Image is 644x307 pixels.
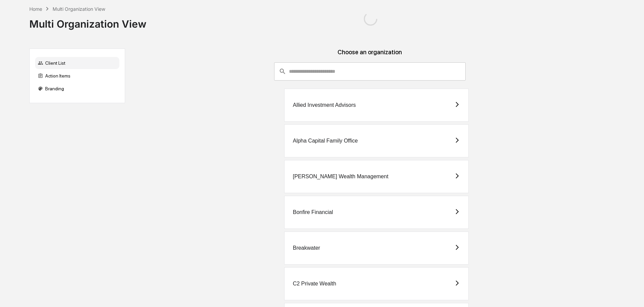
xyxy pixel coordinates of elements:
[29,6,42,12] div: Home
[35,57,119,69] div: Client List
[35,83,119,95] div: Branding
[130,49,609,62] div: Choose an organization
[53,6,105,12] div: Multi Organization View
[29,12,146,30] div: Multi Organization View
[293,281,336,287] div: C2 Private Wealth
[35,70,119,82] div: Action Items
[293,245,320,251] div: Breakwater
[293,174,388,180] div: [PERSON_NAME] Wealth Management
[293,102,356,108] div: Allied Investment Advisors
[293,209,333,215] div: Bonfire Financial
[274,62,466,81] div: consultant-dashboard__filter-organizations-search-bar
[293,138,358,144] div: Alpha Capital Family Office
